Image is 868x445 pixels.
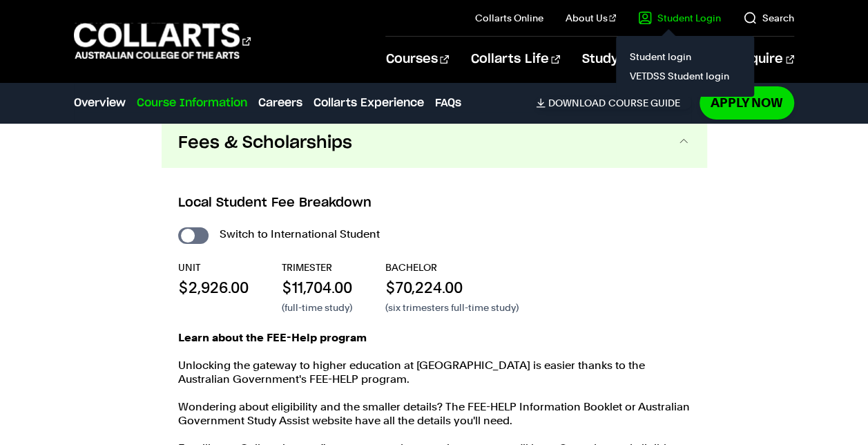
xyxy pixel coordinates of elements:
[536,97,691,109] a: DownloadCourse Guide
[743,11,794,25] a: Search
[282,277,352,298] p: $11,704.00
[314,95,424,111] a: Collarts Experience
[385,277,519,298] p: $70,224.00
[282,261,352,274] p: TRIMESTER
[74,21,251,61] div: Go to homepage
[178,194,691,212] h3: Local Student Fee Breakdown
[385,301,519,314] p: (six trimesters full-time study)
[638,11,721,25] a: Student Login
[178,400,691,428] p: Wondering about eligibility and the smaller details? The FEE-HELP Information Booklet or Australi...
[435,95,461,111] a: FAQs
[548,97,606,109] span: Download
[627,47,743,66] a: Student login
[700,86,794,119] a: Apply Now
[475,11,543,25] a: Collarts Online
[582,37,712,82] a: Study Information
[282,301,352,314] p: (full-time study)
[178,261,249,274] p: UNIT
[385,37,448,82] a: Courses
[178,359,691,386] p: Unlocking the gateway to higher education at [GEOGRAPHIC_DATA] is easier thanks to the Australian...
[162,118,707,168] button: Fees & Scholarships
[178,331,367,344] strong: Learn about the FEE-Help program
[627,66,743,86] a: VETDSS Student login
[137,95,247,111] a: Course Information
[734,37,794,82] a: Enquire
[566,11,617,25] a: About Us
[74,95,126,111] a: Overview
[220,225,380,244] label: Switch to International Student
[471,37,560,82] a: Collarts Life
[178,132,352,154] span: Fees & Scholarships
[178,277,249,298] p: $2,926.00
[258,95,302,111] a: Careers
[385,261,519,274] p: BACHELOR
